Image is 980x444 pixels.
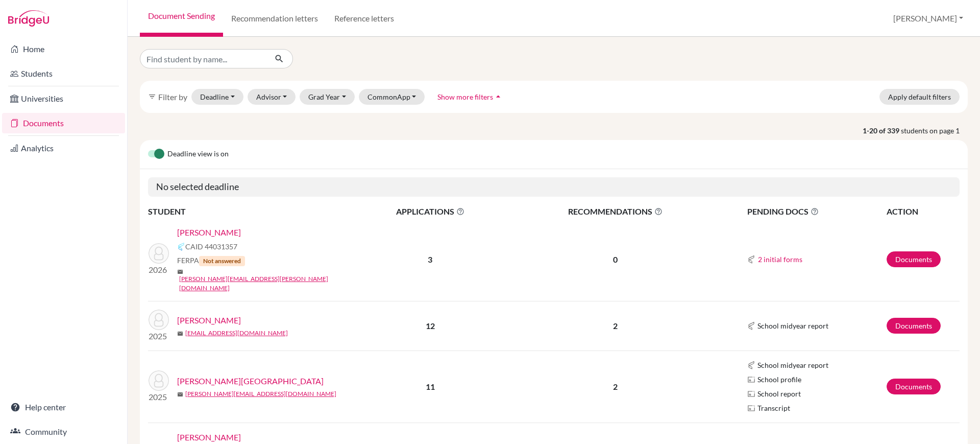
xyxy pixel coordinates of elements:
[149,264,169,276] p: 2026
[757,388,801,399] span: School report
[747,205,886,218] span: PENDING DOCS
[426,382,435,391] b: 11
[2,113,125,133] a: Documents
[887,251,941,267] a: Documents
[509,253,722,266] p: 0
[177,226,241,239] a: [PERSON_NAME]
[149,391,169,403] p: 2025
[2,422,125,442] a: Community
[248,89,296,105] button: Advisor
[8,10,49,27] img: Bridge-U
[879,89,960,105] button: Apply default filters
[757,360,828,370] span: School midyear report
[887,379,941,394] a: Documents
[509,205,722,218] span: RECOMMENDATIONS
[747,376,755,384] img: Parchments logo
[2,88,125,109] a: Universities
[177,391,183,398] span: mail
[747,404,755,412] img: Parchments logo
[426,321,435,331] b: 12
[179,274,359,293] a: [PERSON_NAME][EMAIL_ADDRESS][PERSON_NAME][DOMAIN_NAME]
[2,63,125,84] a: Students
[300,89,355,105] button: Grad Year
[757,403,790,413] span: Transcript
[493,91,503,102] i: arrow_drop_up
[2,39,125,59] a: Home
[140,49,266,68] input: Find student by name...
[185,241,237,252] span: CAID 44031357
[177,375,324,387] a: [PERSON_NAME][GEOGRAPHIC_DATA]
[889,9,968,28] button: [PERSON_NAME]
[177,331,183,337] span: mail
[149,243,169,264] img: Ramesh, Vignesh
[199,256,245,266] span: Not answered
[747,390,755,398] img: Parchments logo
[2,397,125,417] a: Help center
[177,243,185,251] img: Common App logo
[747,255,755,264] img: Common App logo
[191,89,243,105] button: Deadline
[887,318,941,334] a: Documents
[437,92,493,101] span: Show more filters
[177,255,245,266] span: FERPA
[747,322,755,330] img: Common App logo
[509,381,722,393] p: 2
[757,253,803,265] button: 2 initial forms
[148,92,156,101] i: filter_list
[747,361,755,369] img: Common App logo
[185,389,336,399] a: [PERSON_NAME][EMAIL_ADDRESS][DOMAIN_NAME]
[757,374,801,385] span: School profile
[359,89,425,105] button: CommonApp
[886,205,960,218] th: ACTION
[429,89,512,105] button: Show more filtersarrow_drop_up
[509,320,722,332] p: 2
[428,254,432,264] b: 3
[177,314,241,326] a: [PERSON_NAME]
[863,125,901,136] strong: 1-20 of 339
[757,320,828,331] span: School midyear report
[158,92,187,102] span: Filter by
[177,431,241,443] a: [PERSON_NAME]
[148,177,960,197] h5: No selected deadline
[149,370,169,391] img: Gowda, Dhiren
[2,138,125,158] a: Analytics
[353,205,508,218] span: APPLICATIONS
[149,330,169,342] p: 2025
[149,310,169,330] img: Hegde, Nidhi Narayan
[185,329,288,338] a: [EMAIL_ADDRESS][DOMAIN_NAME]
[148,205,352,218] th: STUDENT
[177,269,183,275] span: mail
[901,125,968,136] span: students on page 1
[167,148,229,160] span: Deadline view is on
